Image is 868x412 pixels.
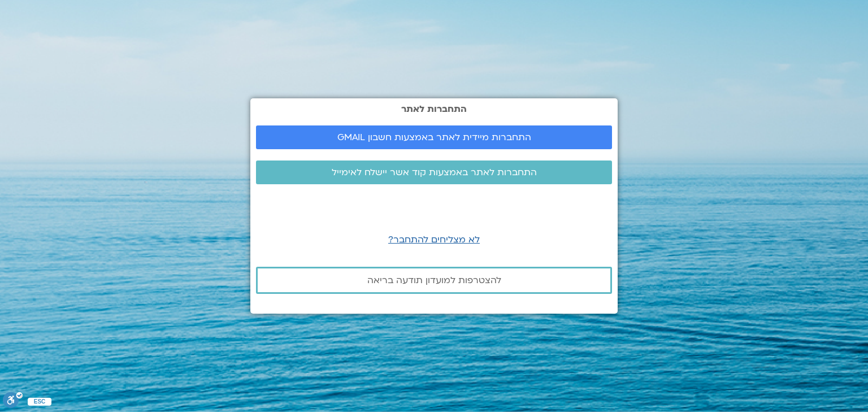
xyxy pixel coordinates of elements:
[337,132,531,142] span: התחברות מיידית לאתר באמצעות חשבון GMAIL
[332,167,537,177] span: התחברות לאתר באמצעות קוד אשר יישלח לאימייל
[256,125,612,149] a: התחברות מיידית לאתר באמצעות חשבון GMAIL
[256,104,612,114] h2: התחברות לאתר
[256,161,612,184] a: התחברות לאתר באמצעות קוד אשר יישלח לאימייל
[367,275,501,285] span: להצטרפות למועדון תודעה בריאה
[388,233,480,246] a: לא מצליחים להתחבר?
[256,267,612,294] a: להצטרפות למועדון תודעה בריאה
